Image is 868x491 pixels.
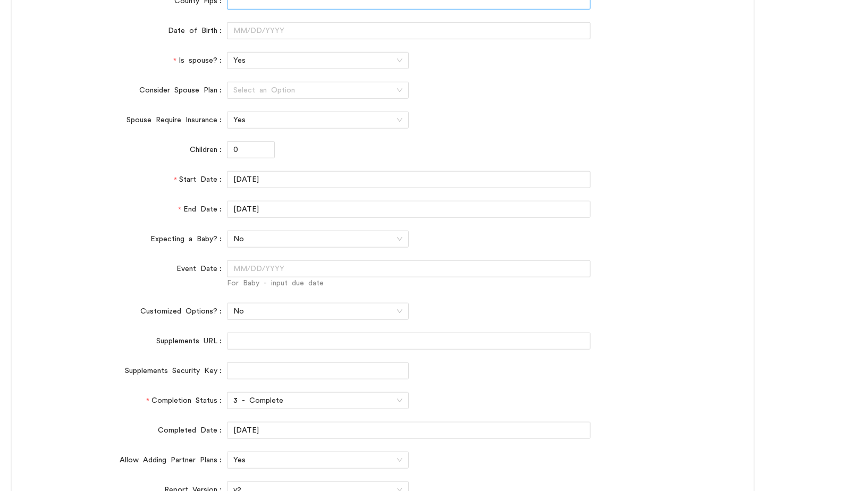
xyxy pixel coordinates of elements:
label: Supplements URL [156,333,227,350]
label: Expecting a Baby? [150,231,227,248]
input: Start Date [227,171,591,188]
input: Date of Birth [227,22,591,39]
label: Consider Spouse Plan [139,82,227,99]
input: Children [227,142,274,158]
span: No [233,303,402,319]
label: Completed Date [158,422,227,439]
span: Yes [233,112,402,128]
label: Event Date [176,260,227,277]
label: Allow Adding Partner Plans [120,452,227,469]
label: Children [190,141,227,158]
label: Date of Birth [168,22,227,39]
label: Spouse Require Insurance [127,112,227,129]
span: 3 - Complete [233,393,402,409]
span: Yes [233,53,402,69]
input: End Date [227,201,591,218]
span: Yes [233,452,402,468]
input: Supplements Security Key [227,362,409,379]
input: Supplements URL [227,333,591,350]
label: End Date [178,201,226,218]
input: Completed Date [227,422,591,439]
span: No [233,231,402,247]
label: Start Date [174,171,226,188]
label: Supplements Security Key [125,362,227,379]
label: Customized Options? [140,303,227,320]
label: Completion Status [146,392,226,409]
div: For Baby - input due date [227,277,591,290]
input: Event Date [227,260,591,277]
label: Is spouse? [173,52,226,69]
